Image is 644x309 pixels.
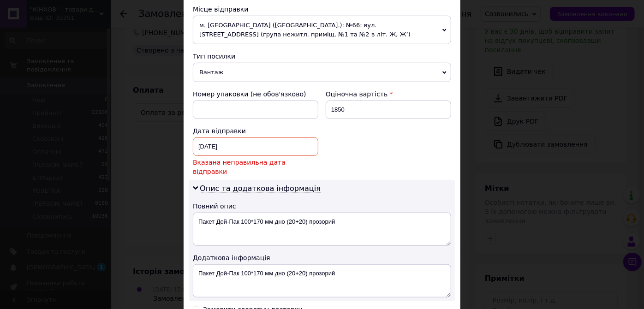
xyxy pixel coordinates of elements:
[193,16,451,44] span: м. [GEOGRAPHIC_DATA] ([GEOGRAPHIC_DATA].): №66: вул. [STREET_ADDRESS] (група нежитл. приміщ. №1 т...
[193,63,451,82] span: Вантаж
[200,184,321,193] span: Опис та додаткова інформація
[326,89,451,99] div: Оціночна вартість
[193,253,451,262] div: Додаткова інформація
[193,158,318,176] span: Вказана неправильна дата відправки
[193,6,249,13] span: Місце відправки
[193,264,451,297] textarea: Пакет Дой-Пак 100*170 мм дно (20+20) прозорий
[193,53,235,60] span: Тип посилки
[193,213,451,246] textarea: Пакет Дой-Пак 100*170 мм дно (20+20) прозорий
[193,202,451,211] div: Повний опис
[193,89,318,99] div: Номер упаковки (не обов'язково)
[193,126,318,136] div: Дата відправки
